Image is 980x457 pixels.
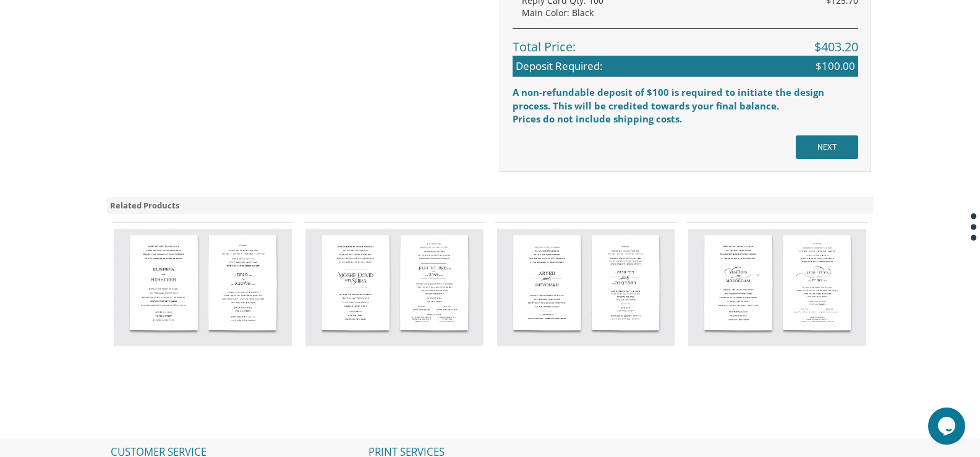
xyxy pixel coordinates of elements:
[816,59,855,74] span: $100.00
[513,86,858,113] div: A non-refundable deposit of $100 is required to initiate the design process. This will be credite...
[305,229,484,346] img: Wedding Invitation Style 3
[928,408,968,445] iframe: chat widget
[688,229,866,346] img: Wedding Invitation Style 14
[513,56,858,77] div: Deposit Required:
[796,135,858,159] input: NEXT
[814,38,858,56] span: $403.20
[107,197,874,215] div: Related Products
[522,7,858,19] div: Main Color: Black
[114,229,292,346] img: Wedding Invitation Style 2
[513,28,858,56] div: Total Price:
[513,113,858,126] div: Prices do not include shipping costs.
[497,229,675,346] img: Wedding Invitation Style 12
